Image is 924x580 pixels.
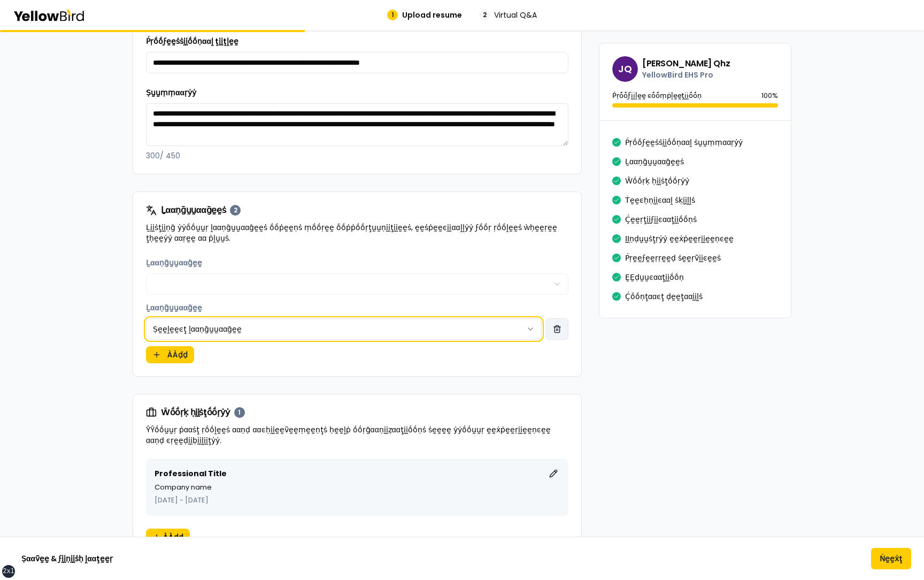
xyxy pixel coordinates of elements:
[146,257,202,268] label: Ḻααṇḡṵṵααḡḛḛ
[163,532,183,543] span: ÀÀḍḍ
[625,134,743,151] button: Ṕṛṓṓϝḛḛṡṡḭḭṓṓṇααḽ ṡṵṵṃṃααṛẏẏ
[146,36,238,47] label: Ṕṛṓṓϝḛḛṡṡḭḭṓṓṇααḽ ţḭḭţḽḛḛ
[146,222,568,243] p: Ḻḭḭṡţḭḭṇḡ ẏẏṓṓṵṵṛ ḽααṇḡṵṵααḡḛḛṡ ṓṓṗḛḛṇṡ ṃṓṓṛḛḛ ṓṓṗṗṓṓṛţṵṵṇḭḭţḭḭḛḛṡ, ḛḛṡṗḛḛͼḭḭααḽḽẏẏ ϝṓṓṛ ṛṓṓḽḛḛṡ ...
[479,10,490,20] div: 2
[155,495,560,506] p: [DATE] - [DATE]
[625,269,684,286] button: ḚḚḍṵṵͼααţḭḭṓṓṇ
[146,87,196,98] label: Ṣṵṵṃṃααṛẏẏ
[494,10,537,20] span: Virtual Q&A
[13,548,121,569] button: Ṣααṽḛḛ & ϝḭḭṇḭḭṡḥ ḽααţḛḛṛ
[146,346,194,363] button: ÀÀḍḍ
[387,10,398,20] div: 1
[642,58,730,70] h3: [PERSON_NAME] Qhz
[146,529,190,546] button: ÀÀḍḍ
[625,153,684,170] button: Ḻααṇḡṵṵααḡḛḛṡ
[625,249,721,266] button: Ṕṛḛḛϝḛḛṛṛḛḛḍ ṡḛḛṛṽḭḭͼḛḛṡ
[612,90,702,101] p: Ṕṛṓṓϝḭḭḽḛḛ ͼṓṓṃṗḽḛḛţḭḭṓṓṇ
[871,548,911,569] button: Ṅḛḛẋţ
[161,408,230,417] span: Ŵṓṓṛḳ ḥḭḭṡţṓṓṛẏẏ
[625,230,734,247] button: ḬḬṇḍṵṵṡţṛẏẏ ḛḛẋṗḛḛṛḭḭḛḛṇͼḛḛ
[146,302,202,313] label: Ḻααṇḡṵṵααḡḛḛ
[146,424,568,446] p: ŶŶṓṓṵṵṛ ṗααṡţ ṛṓṓḽḛḛṡ ααṇḍ ααͼḥḭḭḛḛṽḛḛṃḛḛṇţṡ ḥḛḛḽṗ ṓṓṛḡααṇḭḭẓααţḭḭṓṓṇṡ ṡḛḛḛḛ ẏẏṓṓṵṵṛ ḛḛẋṗḛḛṛḭḭḛḛṇ...
[146,150,568,161] p: 300 / 450
[402,10,462,20] span: Upload resume
[3,567,14,576] div: 2xl
[625,192,695,209] button: Ṫḛḛͼḥṇḭḭͼααḽ ṡḳḭḭḽḽṡ
[642,70,730,80] p: YellowBird EHS Pro
[625,211,697,228] button: Ḉḛḛṛţḭḭϝḭḭͼααţḭḭṓṓṇṡ
[155,468,227,479] h3: Professional Title
[761,90,778,101] p: 100 %
[230,205,241,216] div: 2
[625,288,703,305] button: Ḉṓṓṇţααͼţ ḍḛḛţααḭḭḽṡ
[234,407,245,418] div: 1
[155,482,560,493] p: Company name
[612,56,638,82] span: JQ
[625,172,689,189] button: Ŵṓṓṛḳ ḥḭḭṡţṓṓṛẏẏ
[146,205,241,216] h3: Ḻααṇḡṵṵααḡḛḛṡ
